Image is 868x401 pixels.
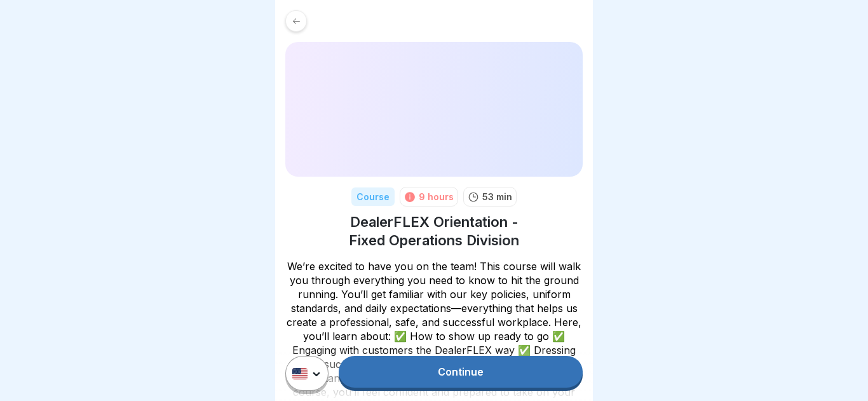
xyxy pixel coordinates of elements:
[292,368,308,379] img: us.svg
[351,187,395,206] div: Course
[482,190,512,203] p: 53 min
[419,190,454,203] div: 9 hours
[285,213,583,249] h1: DealerFLEX Orientation - Fixed Operations Division
[339,356,583,388] a: Continue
